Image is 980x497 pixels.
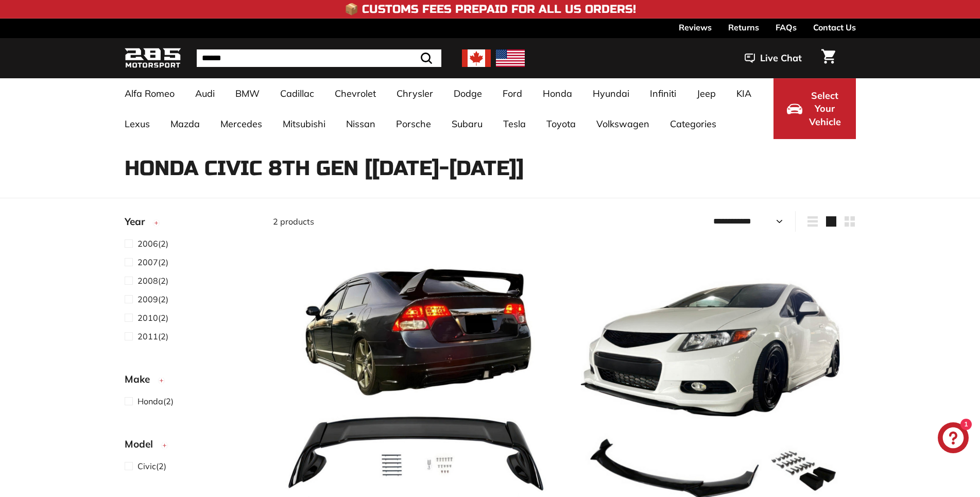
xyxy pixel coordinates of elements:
[137,293,168,305] span: (2)
[386,109,441,139] a: Porsche
[728,19,759,36] a: Returns
[935,422,972,456] inbox-online-store-chat: Shopify online store chat
[210,109,272,139] a: Mercedes
[536,109,586,139] a: Toyota
[137,256,168,268] span: (2)
[125,372,158,387] span: Make
[137,461,156,471] span: Civic
[270,78,324,109] a: Cadillac
[492,78,532,109] a: Ford
[815,41,841,76] a: Cart
[273,215,564,228] div: 2 products
[185,78,225,109] a: Audi
[137,276,158,286] span: 2008
[586,109,660,139] a: Volkswagen
[137,313,158,323] span: 2010
[272,109,336,139] a: Mitsubishi
[137,237,168,250] span: (2)
[125,434,256,459] button: Model
[726,78,762,109] a: KIA
[532,78,582,109] a: Honda
[125,369,256,395] button: Make
[660,109,727,139] a: Categories
[731,45,815,71] button: Live Chat
[137,331,158,341] span: 2011
[125,437,161,452] span: Model
[114,78,185,109] a: Alfa Romeo
[386,78,443,109] a: Chrysler
[493,109,536,139] a: Tesla
[640,78,686,109] a: Infiniti
[160,109,210,139] a: Mazda
[336,109,386,139] a: Nissan
[760,52,802,65] span: Live Chat
[582,78,640,109] a: Hyundai
[137,294,158,304] span: 2009
[125,46,181,71] img: Logo_285_Motorsport_areodynamics_components
[813,19,856,36] a: Contact Us
[443,78,492,109] a: Dodge
[225,78,270,109] a: BMW
[137,460,166,472] span: (2)
[125,214,152,229] span: Year
[125,157,856,180] h1: Honda Civic 8th Gen [[DATE]-[DATE]]
[686,78,726,109] a: Jeep
[137,257,158,267] span: 2007
[776,19,797,36] a: FAQs
[345,3,636,15] h4: 📦 Customs Fees Prepaid for All US Orders!
[197,49,441,67] input: Search
[441,109,493,139] a: Subaru
[114,109,160,139] a: Lexus
[137,330,168,342] span: (2)
[137,238,158,249] span: 2006
[137,275,168,287] span: (2)
[137,396,163,406] span: Honda
[679,19,712,36] a: Reviews
[137,312,168,324] span: (2)
[324,78,386,109] a: Chevrolet
[773,78,856,139] button: Select Your Vehicle
[137,395,174,407] span: (2)
[807,89,843,129] span: Select Your Vehicle
[125,211,256,237] button: Year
